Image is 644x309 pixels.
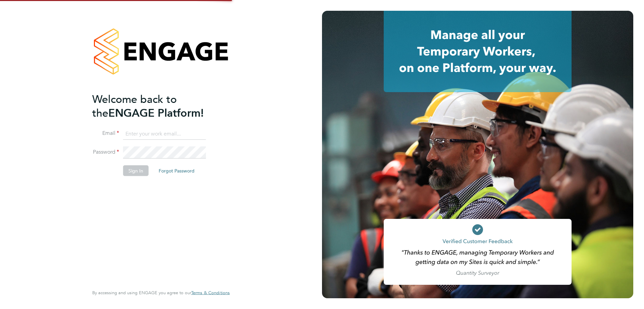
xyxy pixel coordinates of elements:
label: Email [92,130,119,137]
button: Sign In [123,165,149,176]
button: Forgot Password [153,165,200,176]
input: Enter your work email... [123,128,206,140]
span: Welcome back to the [92,92,177,119]
h2: ENGAGE Platform! [92,92,223,120]
span: By accessing and using ENGAGE you agree to our [92,290,230,296]
a: Terms & Conditions [191,290,230,296]
label: Password [92,149,119,156]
